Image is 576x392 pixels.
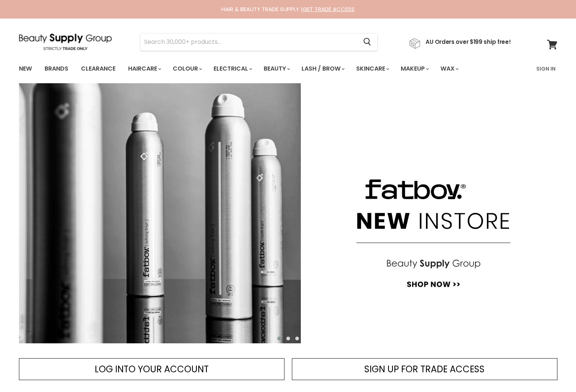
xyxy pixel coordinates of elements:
a: Makeup [395,61,433,77]
a: Haircare [123,61,166,77]
nav: Main [10,58,567,80]
a: Colour [167,61,206,77]
span: LOG INTO YOUR ACCOUNT [95,363,209,375]
input: Search [140,33,358,51]
a: SIGN UP FOR TRADE ACCESS [292,358,557,380]
a: Wax [435,61,463,77]
a: LOG INTO YOUR ACCOUNT [19,358,284,380]
a: Electrical [208,61,257,77]
div: HAIR & BEAUTY TRADE SUPPLY | [10,6,567,13]
a: Skincare [351,61,394,77]
button: Search [358,33,377,51]
a: Sign In [532,61,560,77]
form: Product [140,33,378,51]
a: GET TRADE ACCESS [303,5,355,13]
a: Brands [39,61,74,77]
a: Beauty [258,61,294,77]
a: Lash / Brow [296,61,349,77]
a: Clearance [75,61,121,77]
a: New [13,61,38,77]
ul: Main menu [13,58,498,80]
iframe: Gorgias live chat messenger [539,357,569,385]
span: SIGN UP FOR TRADE ACCESS [364,363,485,375]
